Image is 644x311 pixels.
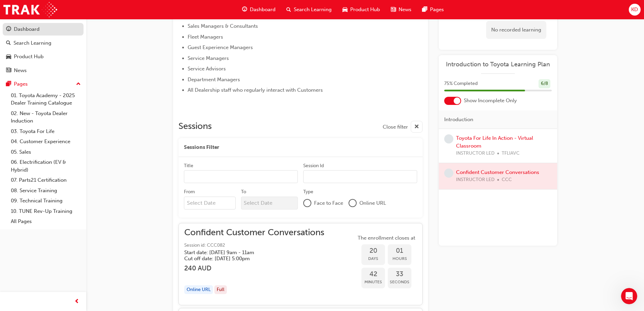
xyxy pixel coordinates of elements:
span: cross-icon [414,123,419,131]
span: Department Managers [188,76,240,83]
span: Face to Face [314,199,343,207]
span: car-icon [6,54,11,60]
span: news-icon [6,68,11,74]
a: pages-iconPages [417,3,449,17]
h5: Start date: [DATE] 9am - 11am [184,249,313,256]
span: Confident Customer Conversations [184,229,324,237]
span: news-icon [391,5,396,14]
span: The enrollment closes at [356,234,417,242]
a: 10. TUNE Rev-Up Training [8,206,84,217]
img: Trak [3,2,57,17]
a: Introduction to Toyota Learning Plan [444,61,552,68]
a: 03. Toyota For Life [8,126,84,137]
span: Pages [430,6,444,14]
span: Days [361,255,385,263]
div: Title [184,162,193,169]
span: Search Learning [294,6,332,14]
a: Product Hub [3,50,84,63]
div: To [241,188,246,195]
a: 08. Service Training [8,185,84,196]
span: Service Advisors [188,66,226,72]
button: Close filter [383,121,423,133]
div: Pages [14,80,28,88]
span: News [399,6,411,14]
span: Sales Managers & Consultants [188,23,258,29]
a: car-iconProduct Hub [337,3,385,17]
div: Product Hub [14,53,44,61]
span: Minutes [361,278,385,286]
div: Online URL [184,285,213,294]
a: 06. Electrification (EV & Hybrid) [8,157,84,175]
span: Sessions Filter [184,143,219,151]
h5: Cut off date: [DATE] 5:00pm [184,256,313,262]
input: Title [184,170,298,183]
button: Confident Customer ConversationsSession id: CCC082Start date: [DATE] 9am - 11am Cut off date: [DA... [184,229,417,299]
span: 01 [388,247,411,255]
h2: Sessions [178,121,212,133]
span: Dashboard [250,6,276,14]
span: Guest Experience Managers [188,44,253,50]
div: Session Id [303,162,324,169]
span: Hours [388,255,411,263]
div: From [184,188,195,195]
a: search-iconSearch Learning [281,3,337,17]
a: News [3,64,84,77]
span: car-icon [342,5,348,14]
span: guage-icon [242,5,247,14]
button: Pages [3,78,84,90]
a: Toyota For Life In Action - Virtual Classroom [456,135,533,149]
a: 07. Parts21 Certification [8,175,84,185]
a: Dashboard [3,23,84,36]
span: Product Hub [350,6,380,14]
span: Fleet Managers [188,34,223,40]
span: Close filter [383,123,408,131]
a: Search Learning [3,37,84,49]
span: search-icon [6,40,11,46]
div: Search Learning [14,39,51,47]
span: prev-icon [74,297,79,306]
a: 02. New - Toyota Dealer Induction [8,108,84,126]
span: Show Incomplete Only [464,97,517,105]
h3: 240 AUD [184,264,324,272]
button: DashboardSearch LearningProduct HubNews [3,22,84,78]
span: Seconds [388,278,411,286]
input: Session Id [303,170,417,183]
span: guage-icon [6,26,11,32]
span: learningRecordVerb_NONE-icon [444,169,453,178]
a: 05. Sales [8,147,84,157]
span: learningRecordVerb_NONE-icon [444,134,453,143]
input: To [241,197,298,209]
div: Dashboard [14,25,40,33]
span: 75 % Completed [444,80,478,88]
span: pages-icon [6,81,11,87]
span: KD [631,6,638,14]
span: pages-icon [422,5,427,14]
a: news-iconNews [385,3,417,17]
button: KD [629,4,641,16]
div: Full [214,285,227,294]
span: 20 [361,247,385,255]
div: 6 / 8 [539,79,550,88]
span: 42 [361,270,385,278]
a: 01. Toyota Academy - 2025 Dealer Training Catalogue [8,90,84,108]
span: All Dealership staff who regularly interact with Customers [188,87,323,93]
span: search-icon [286,5,291,14]
a: guage-iconDashboard [237,3,281,17]
span: Session id: CCC082 [184,242,324,249]
div: No recorded learning [486,21,546,39]
span: INSTRUCTOR LED [456,150,495,157]
input: From [184,197,236,209]
div: Type [303,188,313,195]
span: TFLIAVC [502,150,520,157]
span: up-icon [76,80,81,89]
a: 04. Customer Experience [8,136,84,147]
span: Service Managers [188,55,229,61]
span: Online URL [359,199,386,207]
div: News [14,67,27,74]
a: All Pages [8,216,84,227]
iframe: Intercom live chat [621,288,637,304]
span: 33 [388,270,411,278]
